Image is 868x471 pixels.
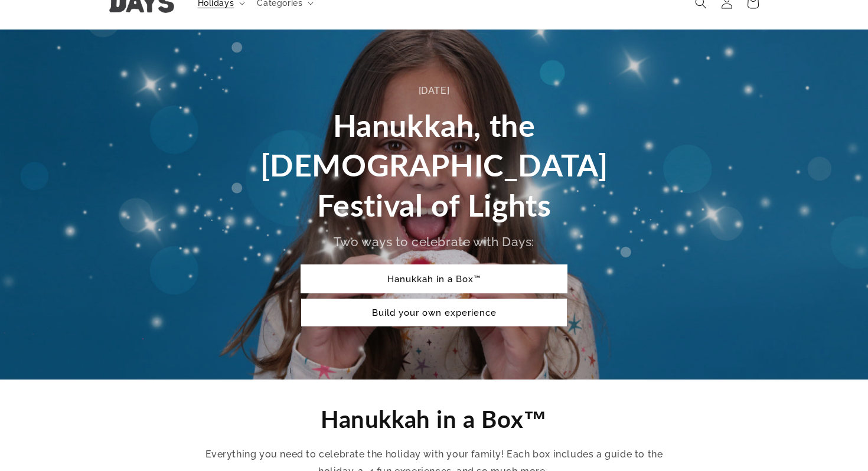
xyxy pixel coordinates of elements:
div: [DATE] [254,83,614,100]
span: Hanukkah, the [DEMOGRAPHIC_DATA] Festival of Lights [260,107,608,223]
span: Two ways to celebrate with Days: [334,234,534,249]
a: Build your own experience [301,299,567,326]
span: Hanukkah in a Box™ [321,405,547,433]
a: Hanukkah in a Box™ [301,265,567,293]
